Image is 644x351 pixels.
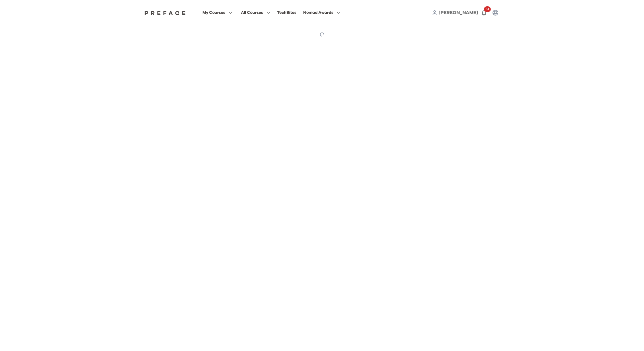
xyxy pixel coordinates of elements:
button: My Courses [201,9,234,16]
span: [PERSON_NAME] [439,10,478,15]
button: All Courses [239,9,272,16]
span: Nomad Awards [303,9,333,16]
a: [PERSON_NAME] [439,9,478,16]
div: TechBites [277,9,296,16]
img: Preface Logo [143,11,187,15]
span: My Courses [203,9,225,16]
span: All Courses [241,9,263,16]
button: 54 [478,7,490,18]
button: Nomad Awards [301,9,342,16]
span: 54 [484,6,491,12]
